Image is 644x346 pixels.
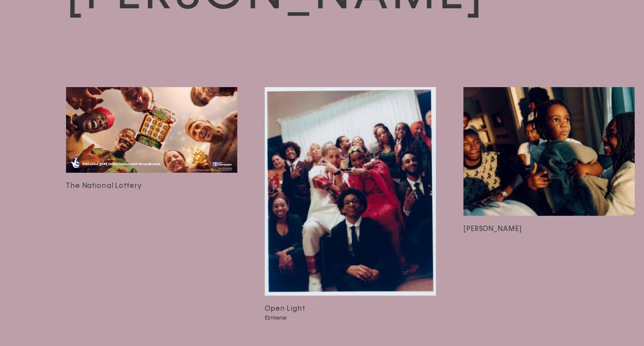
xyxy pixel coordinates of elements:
h3: The National Lottery [66,181,237,191]
a: The National Lottery [66,87,237,334]
a: [PERSON_NAME] [463,87,635,334]
h3: Open Light [265,303,436,314]
a: Open LightElmiene [265,87,436,334]
span: Elmiene [265,314,419,322]
h3: [PERSON_NAME] [463,224,635,234]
